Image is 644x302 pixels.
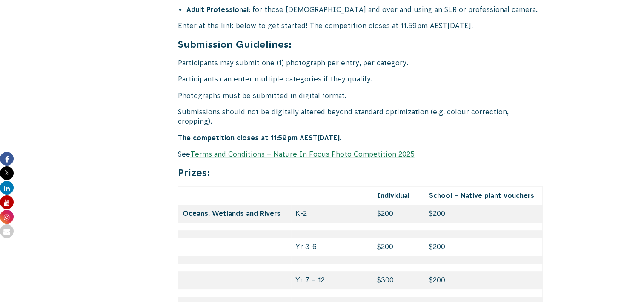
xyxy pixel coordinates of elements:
td: K-2 [291,205,373,223]
p: Participants can enter multiple categories if they qualify. [178,74,543,84]
strong: The competition closes at 11:59pm AEST[DATE]. [178,134,341,142]
strong: Oceans, Wetlands and Rivers [183,209,280,217]
strong: Prizes: [178,167,210,178]
td: Yr 3-6 [291,238,373,256]
td: Yr 7 – 12 [291,271,373,289]
td: $200 [425,205,543,223]
td: $200 [373,238,425,256]
strong: Adult Professional [186,6,249,13]
p: Enter at the link below to get started! The competition closes at 11.59pm AEST[DATE]. [178,21,543,30]
td: $300 [373,271,425,289]
p: Photographs must be submitted in digital format. [178,91,543,100]
p: See [178,149,543,159]
li: : for those [DEMOGRAPHIC_DATA] and over and using an SLR or professional camera. [186,5,543,14]
p: Submissions should not be digitally altered beyond standard optimization (e.g. colour correction,... [178,107,543,126]
td: $200 [425,271,543,289]
td: $200 [425,238,543,256]
p: Participants may submit one (1) photograph per entry, per category. [178,58,543,67]
strong: Individual [377,192,409,199]
strong: Submission Guidelines: [178,39,292,50]
strong: School – Native plant vouchers [429,192,534,199]
td: $200 [373,205,425,223]
a: Terms and Conditions – Nature In Focus Photo Competition 2025 [190,150,415,158]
